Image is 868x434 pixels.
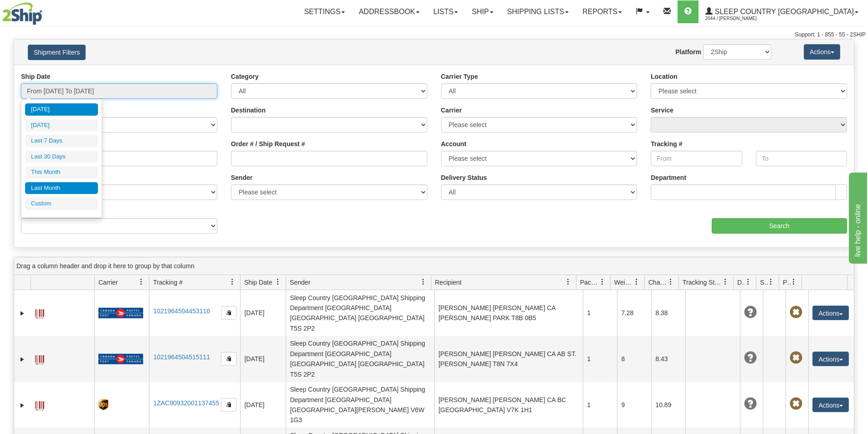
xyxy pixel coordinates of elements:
a: Recipient filter column settings [560,274,576,290]
span: Unknown [744,352,757,364]
a: Expand [18,401,27,410]
div: grid grouping header [14,257,854,275]
td: [PERSON_NAME] [PERSON_NAME] CA AB ST. [PERSON_NAME] T8N 7X4 [434,336,583,382]
span: Weight [614,278,633,287]
span: Pickup Not Assigned [790,306,802,319]
td: 1 [583,336,617,382]
span: Recipient [435,278,462,287]
label: Destination [231,106,266,115]
input: To [756,151,847,166]
label: Category [231,72,259,81]
a: 1ZAC90932001137455 [153,399,219,407]
label: Carrier Type [441,72,478,81]
span: Ship Date [244,278,272,287]
button: Actions [812,306,849,320]
span: Tracking Status [683,278,722,287]
span: Delivery Status [737,278,745,287]
li: Last Month [25,182,98,194]
label: Platform [675,47,701,56]
li: [DATE] [25,103,98,116]
td: 8 [617,336,651,382]
a: 1021964504453116 [153,307,210,315]
span: Sleep Country [GEOGRAPHIC_DATA] [713,8,854,15]
span: Pickup Not Assigned [790,398,802,410]
td: Sleep Country [GEOGRAPHIC_DATA] Shipping Department [GEOGRAPHIC_DATA] [GEOGRAPHIC_DATA][PERSON_NA... [286,382,434,428]
a: Reports [575,0,629,23]
a: Weight filter column settings [629,274,644,290]
td: [DATE] [240,290,286,336]
span: Sender [290,278,310,287]
td: 1 [583,382,617,428]
span: Tracking # [153,278,183,287]
label: Ship Date [21,72,51,81]
a: Sender filter column settings [416,274,431,290]
span: Carrier [98,278,118,287]
label: Carrier [441,106,462,115]
a: Addressbook [352,0,426,23]
a: Packages filter column settings [595,274,610,290]
button: Actions [812,352,849,366]
img: 20 - Canada Post [98,307,143,319]
span: Packages [580,278,599,287]
a: Shipment Issues filter column settings [763,274,779,290]
a: Tracking # filter column settings [225,274,240,290]
a: Label [35,397,44,412]
a: Expand [18,309,27,318]
a: Lists [426,0,465,23]
button: Actions [804,44,840,60]
a: Carrier filter column settings [134,274,149,290]
a: Pickup Status filter column settings [786,274,801,290]
label: Delivery Status [441,173,487,182]
span: Shipment Issues [760,278,768,287]
span: Unknown [744,306,757,319]
td: [PERSON_NAME] [PERSON_NAME] CA [PERSON_NAME] PARK T8B 0B5 [434,290,583,336]
td: [DATE] [240,336,286,382]
li: Custom [25,198,98,210]
label: Account [441,139,467,148]
li: This Month [25,166,98,179]
img: logo2044.jpg [2,2,42,25]
span: Pickup Not Assigned [790,352,802,364]
label: Location [651,72,677,81]
img: 8 - UPS [98,399,108,410]
div: Support: 1 - 855 - 55 - 2SHIP [2,31,866,39]
span: 2044 / [PERSON_NAME] [705,14,774,23]
a: Label [35,305,44,320]
a: Shipping lists [500,0,575,23]
td: 9 [617,382,651,428]
button: Copy to clipboard [221,306,236,320]
a: Expand [18,355,27,364]
span: Pickup Status [783,278,791,287]
a: Delivery Status filter column settings [740,274,756,290]
td: [PERSON_NAME] [PERSON_NAME] CA BC [GEOGRAPHIC_DATA] V7K 1H1 [434,382,583,428]
td: [DATE] [240,382,286,428]
a: 1021964504515111 [153,353,210,361]
span: Charge [648,278,668,287]
a: Settings [297,0,352,23]
td: 1 [583,290,617,336]
td: 10.89 [651,382,685,428]
label: Department [651,173,686,182]
label: Order # / Ship Request # [231,139,305,148]
input: From [651,151,742,166]
label: Tracking # [651,139,682,148]
td: 8.43 [651,336,685,382]
button: Copy to clipboard [221,398,236,412]
li: Last 30 Days [25,151,98,163]
input: Search [712,218,847,234]
span: Unknown [744,398,757,410]
td: Sleep Country [GEOGRAPHIC_DATA] Shipping Department [GEOGRAPHIC_DATA] [GEOGRAPHIC_DATA] [GEOGRAPH... [286,290,434,336]
div: live help - online [7,5,84,16]
a: Ship [465,0,500,23]
a: Ship Date filter column settings [270,274,286,290]
a: Charge filter column settings [663,274,678,290]
img: 20 - Canada Post [98,353,143,365]
button: Copy to clipboard [221,352,236,366]
a: Tracking Status filter column settings [718,274,733,290]
label: Service [651,106,673,115]
td: Sleep Country [GEOGRAPHIC_DATA] Shipping Department [GEOGRAPHIC_DATA] [GEOGRAPHIC_DATA] [GEOGRAPH... [286,336,434,382]
td: 8.38 [651,290,685,336]
iframe: chat widget [847,170,867,263]
button: Actions [812,398,849,412]
li: [DATE] [25,119,98,132]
